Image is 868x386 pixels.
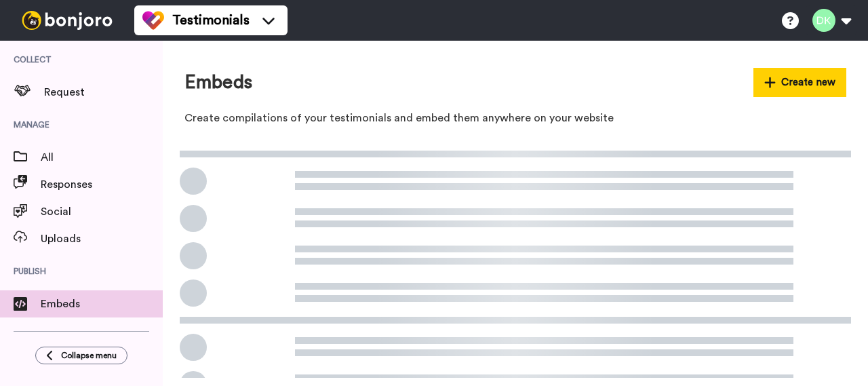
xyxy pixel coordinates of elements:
[16,11,118,30] img: bj-logo-header-white.svg
[35,347,127,364] button: Collapse menu
[61,350,117,361] span: Collapse menu
[41,231,163,247] span: Uploads
[41,296,163,312] span: Embeds
[172,11,250,30] span: Testimonials
[41,176,163,193] span: Responses
[753,68,847,97] button: Create new
[41,149,163,166] span: All
[44,84,163,100] span: Request
[184,72,252,93] h1: Embeds
[184,111,846,126] p: Create compilations of your testimonials and embed them anywhere on your website
[142,9,164,31] img: tm-color.svg
[41,204,163,220] span: Social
